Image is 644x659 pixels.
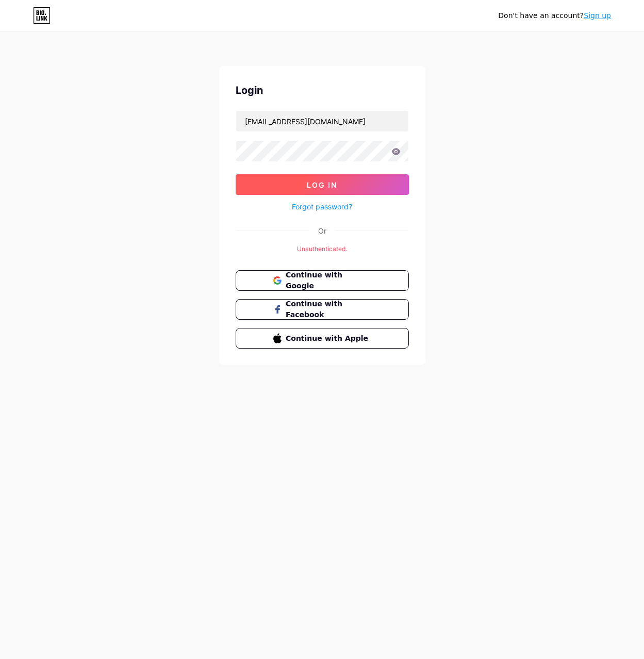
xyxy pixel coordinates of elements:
[236,83,409,98] div: Login
[236,328,409,349] button: Continue with Apple
[498,10,611,21] div: Don't have an account?
[292,201,352,212] a: Forgot password?
[318,225,326,236] div: Or
[286,299,371,320] span: Continue with Facebook
[236,270,409,291] button: Continue with Google
[307,180,337,189] span: Log In
[236,299,409,320] button: Continue with Facebook
[286,270,371,291] span: Continue with Google
[236,174,409,195] button: Log In
[286,333,371,344] span: Continue with Apple
[236,111,408,131] input: Username
[236,244,409,254] div: Unauthenticated.
[584,11,611,20] a: Sign up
